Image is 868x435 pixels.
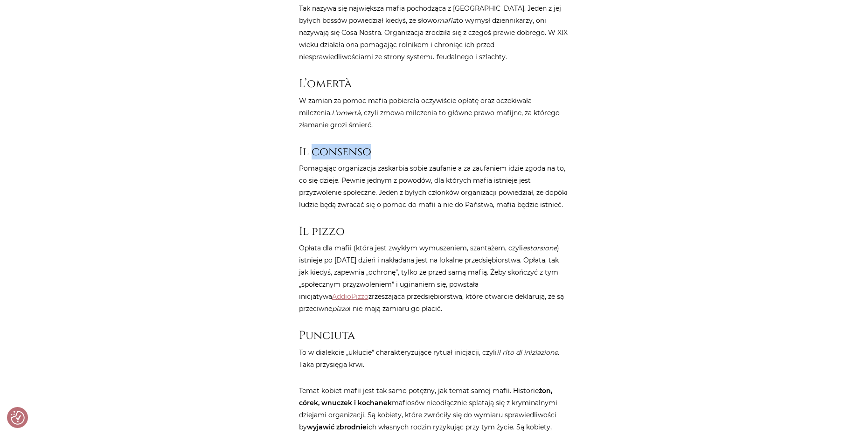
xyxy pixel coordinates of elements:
em: il rito di iniziazione [497,348,558,357]
p: To w dialekcie „ukłucie” charakteryzujące rytuał inicjacji, czyli . Taka przysięga krwi. [299,346,569,371]
img: Revisit consent button [11,411,25,425]
em: L’omertà [332,109,361,117]
h3: Il consenso [299,145,569,159]
button: Preferencje co do zgód [11,411,25,425]
p: W zamian za pomoc mafia pobierała oczywiście opłatę oraz oczekiwała milczenia. , czyli zmowa milc... [299,95,569,131]
a: AddioPizzo [332,292,368,301]
em: mafia [437,16,456,25]
strong: wyjawić zbrodnie [307,423,367,431]
p: Pomagając organizacja zaskarbia sobie zaufanie a za zaufaniem idzie zgoda na to, co się dzieje. P... [299,162,569,211]
em: estorsione [523,244,557,252]
h3: L’omertà [299,77,569,90]
em: pizzo [332,304,349,313]
h3: Il pizzo [299,225,569,238]
strong: żon, córek, wnuczek i kochanek [299,387,552,407]
p: Tak nazywa się największa mafia pochodząca z [GEOGRAPHIC_DATA]. Jeden z jej byłych bossów powiedz... [299,2,569,63]
h3: Punciuta [299,329,569,342]
p: Opłata dla mafii (która jest zwykłym wymuszeniem, szantażem, czyli ) istnieje po [DATE] dzień i n... [299,242,569,315]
